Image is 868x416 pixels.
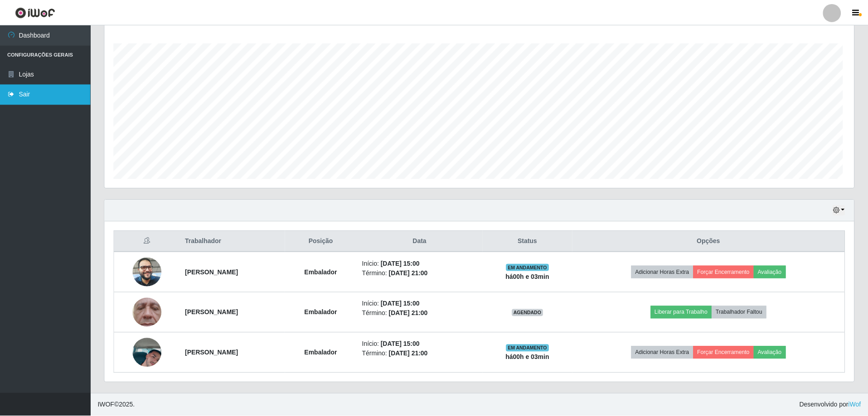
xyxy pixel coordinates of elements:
strong: há 00 h e 03 min [507,273,551,280]
button: Forçar Encerramento [695,346,756,359]
a: iWof [850,401,863,408]
time: [DATE] 21:00 [390,350,429,357]
time: [DATE] 15:00 [382,300,421,307]
strong: Embalador [305,309,338,316]
button: Adicionar Horas Extra [633,266,695,278]
strong: Embalador [305,268,338,276]
img: 1755090695387.jpeg [133,253,162,291]
button: Liberar para Trabalho [652,306,713,319]
span: Desenvolvido por [801,400,863,410]
button: Adicionar Horas Extra [633,346,695,359]
img: 1747494723003.jpeg [133,280,162,344]
li: Início: [363,259,479,268]
li: Início: [363,299,479,309]
th: Opções [574,231,847,252]
strong: [PERSON_NAME] [185,309,238,316]
span: IWOF [98,401,115,408]
li: Término: [363,268,479,278]
time: [DATE] 15:00 [382,340,421,348]
th: Trabalhador [180,231,286,252]
button: Trabalhador Faltou [713,306,768,319]
strong: Embalador [305,349,338,356]
img: CoreUI Logo [15,7,55,18]
button: Forçar Encerramento [695,266,756,278]
time: [DATE] 21:00 [390,310,429,317]
span: AGENDADO [513,309,545,316]
span: EM ANDAMENTO [507,264,550,271]
li: Término: [363,309,479,318]
th: Status [484,231,573,252]
strong: há 00 h e 03 min [507,354,551,361]
strong: [PERSON_NAME] [185,268,238,276]
span: © 2025 . [98,400,135,410]
li: Término: [363,349,479,359]
th: Data [358,231,484,252]
time: [DATE] 21:00 [390,269,429,277]
li: Início: [363,339,479,349]
img: 1747688912363.jpeg [133,327,162,378]
time: [DATE] 15:00 [382,260,421,267]
button: Avaliação [756,346,788,359]
th: Posição [286,231,358,252]
span: EM ANDAMENTO [507,344,550,352]
strong: [PERSON_NAME] [185,349,238,356]
button: Avaliação [756,266,788,278]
